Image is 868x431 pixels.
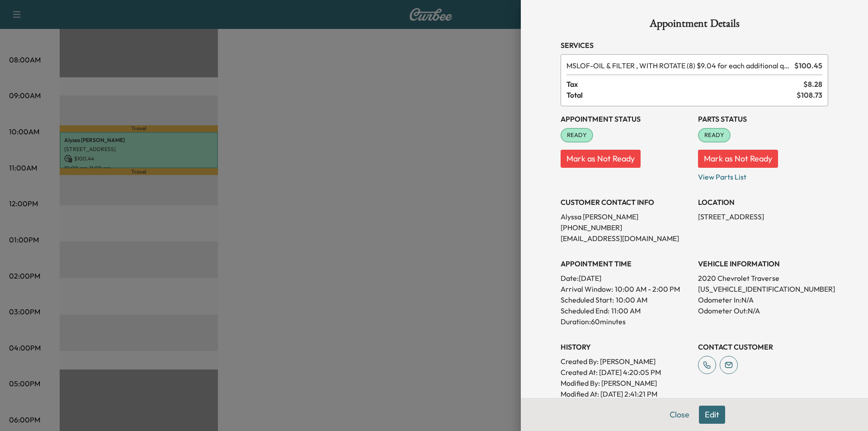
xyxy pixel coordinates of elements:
p: Arrival Window: [561,284,691,294]
p: Scheduled Start: [561,294,614,305]
button: Mark as Not Ready [561,150,641,168]
h3: VEHICLE INFORMATION [698,258,828,269]
span: Total [566,90,797,100]
h3: Appointment Status [561,114,691,124]
button: Mark as Not Ready [698,150,778,168]
h3: CUSTOMER CONTACT INFO [561,197,691,208]
p: [EMAIL_ADDRESS][DOMAIN_NAME] [561,233,691,244]
span: $ 108.73 [797,90,822,100]
p: View Parts List [698,168,828,182]
p: Scheduled End: [561,305,609,316]
span: $ 8.28 [803,79,822,90]
p: Date: [DATE] [561,273,691,284]
h3: History [561,341,691,352]
p: 2020 Chevrolet Traverse [698,273,828,284]
h3: APPOINTMENT TIME [561,258,691,269]
p: Created By : [PERSON_NAME] [561,356,691,367]
span: 10:00 AM - 2:00 PM [615,284,680,294]
span: READY [561,131,592,140]
span: $ 100.45 [794,60,822,71]
p: Alyssa [PERSON_NAME] [561,211,691,222]
p: Duration: 60 minutes [561,316,691,327]
p: Odometer In: N/A [698,294,828,305]
span: OIL & FILTER , WITH ROTATE (8) $9.04 for each additional quart [566,60,791,71]
h1: Appointment Details [561,18,828,33]
p: [US_VEHICLE_IDENTIFICATION_NUMBER] [698,284,828,294]
p: [STREET_ADDRESS] [698,211,828,222]
h3: LOCATION [698,197,828,208]
p: Odometer Out: N/A [698,305,828,316]
p: Created At : [DATE] 4:20:05 PM [561,367,691,378]
span: Tax [566,79,803,90]
p: [PHONE_NUMBER] [561,222,691,233]
button: Edit [699,406,725,424]
p: 11:00 AM [611,305,641,316]
h3: CONTACT CUSTOMER [698,341,828,352]
h3: Services [561,40,828,51]
p: 10:00 AM [616,294,647,305]
h3: Parts Status [698,114,828,124]
p: Modified At : [DATE] 2:41:21 PM [561,388,691,399]
p: Modified By : [PERSON_NAME] [561,378,691,388]
button: Close [664,406,695,424]
span: READY [699,131,730,140]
